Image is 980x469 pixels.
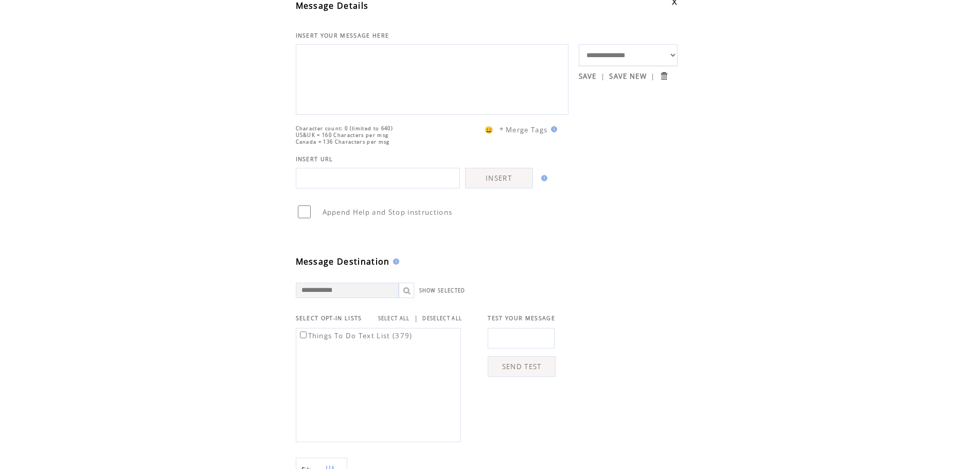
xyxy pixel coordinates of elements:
[651,72,655,81] span: |
[414,314,418,323] span: |
[419,287,466,294] a: SHOW SELECTED
[488,315,555,322] span: TEST YOUR MESSAGE
[300,332,307,338] input: Things To Do Text List (379)
[485,125,494,134] span: 😀
[488,356,556,377] a: SEND TEST
[659,71,669,81] input: Submit
[296,32,389,39] span: INSERT YOUR MESSAGE HERE
[296,315,362,322] span: SELECT OPT-IN LISTS
[296,125,394,132] span: Character count: 0 (limited to 640)
[296,256,390,267] span: Message Destination
[548,126,557,132] img: help.gif
[500,125,548,134] span: * Merge Tags
[579,72,597,81] a: SAVE
[422,315,462,322] a: DESELECT ALL
[390,258,399,265] img: help.gif
[609,72,647,81] a: SAVE NEW
[601,72,605,81] span: |
[378,315,410,322] a: SELECT ALL
[296,138,390,145] span: Canada = 136 Characters per msg
[296,155,333,163] span: INSERT URL
[323,207,453,217] span: Append Help and Stop instructions
[465,168,533,188] a: INSERT
[296,132,389,138] span: US&UK = 160 Characters per msg
[538,175,547,181] img: help.gif
[298,331,413,340] label: Things To Do Text List (379)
